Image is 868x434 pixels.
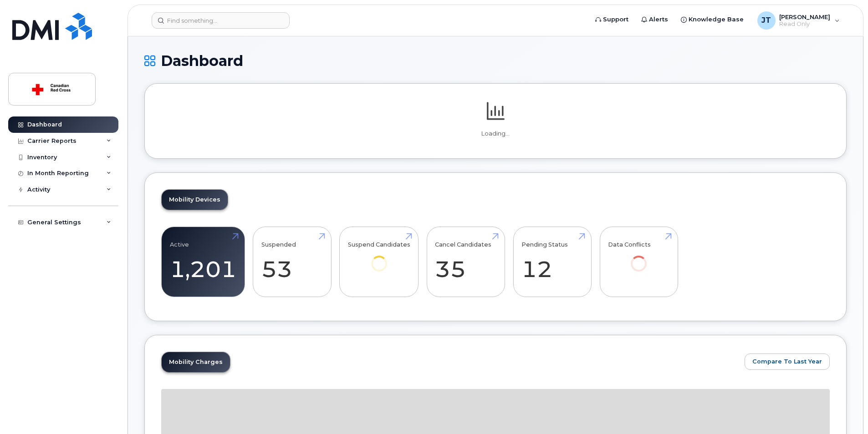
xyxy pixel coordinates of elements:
span: Compare To Last Year [752,357,822,366]
p: Loading... [161,130,830,138]
a: Data Conflicts [608,232,669,284]
a: Cancel Candidates 35 [435,232,496,292]
a: Pending Status 12 [521,232,583,292]
a: Suspended 53 [261,232,323,292]
a: Suspend Candidates [348,232,410,284]
a: Mobility Charges [162,352,230,372]
a: Mobility Devices [162,190,228,210]
a: Active 1,201 [170,232,236,292]
button: Compare To Last Year [745,353,830,370]
h1: Dashboard [144,53,847,69]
